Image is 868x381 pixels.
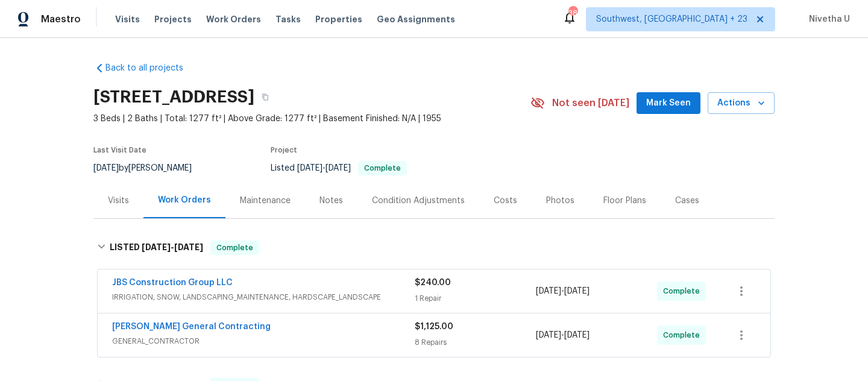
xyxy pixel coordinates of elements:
span: [DATE] [564,331,590,339]
span: 3 Beds | 2 Baths | Total: 1277 ft² | Above Grade: 1277 ft² | Basement Finished: N/A | 1955 [93,113,530,125]
span: $1,125.00 [415,323,453,331]
span: [DATE] [536,331,561,339]
span: Geo Assignments [377,13,455,25]
span: Complete [663,285,705,297]
span: Complete [663,329,705,341]
span: GENERAL_CONTRACTOR [112,335,415,347]
span: Visits [115,13,140,25]
span: Work Orders [206,13,261,25]
h6: LISTED [110,241,203,255]
span: - [536,329,590,341]
span: Last Visit Date [93,146,146,154]
span: Maestro [41,13,81,25]
span: [DATE] [325,164,351,172]
span: - [142,243,203,251]
button: Copy Address [254,86,276,108]
div: Visits [108,195,129,207]
span: Project [271,146,297,154]
span: - [536,285,590,297]
span: Nivetha U [804,13,850,25]
span: Actions [717,96,765,111]
div: Condition Adjustments [372,195,465,207]
span: Complete [359,165,406,172]
span: [DATE] [297,164,322,172]
div: 8 Repairs [415,336,536,348]
span: Mark Seen [646,96,691,111]
span: $240.00 [415,279,451,287]
span: Southwest, [GEOGRAPHIC_DATA] + 23 [596,13,747,25]
button: Mark Seen [637,92,700,115]
div: 389 [568,7,577,19]
div: 1 Repair [415,292,536,304]
span: IRRIGATION, SNOW, LANDSCAPING_MAINTENANCE, HARDSCAPE_LANDSCAPE [112,291,415,303]
div: Maintenance [240,195,291,207]
div: Floor Plans [603,195,646,207]
button: Actions [708,92,775,115]
span: Tasks [275,15,301,24]
span: [DATE] [174,243,203,251]
a: Back to all projects [93,62,209,74]
div: Photos [546,195,574,207]
span: - [297,164,351,172]
div: by [PERSON_NAME] [93,161,206,175]
div: Costs [494,195,517,207]
span: [DATE] [564,287,590,295]
a: JBS Construction Group LLC [112,279,233,287]
span: Listed [271,164,407,172]
span: [DATE] [93,164,119,172]
span: Properties [315,13,362,25]
span: [DATE] [536,287,561,295]
span: Not seen [DATE] [552,97,629,109]
div: LISTED [DATE]-[DATE]Complete [93,228,775,267]
div: Notes [319,195,343,207]
a: [PERSON_NAME] General Contracting [112,323,271,331]
div: Work Orders [158,194,211,206]
div: Cases [675,195,699,207]
span: Complete [212,242,258,254]
span: Projects [154,13,192,25]
span: [DATE] [142,243,171,251]
h2: [STREET_ADDRESS] [93,91,254,103]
